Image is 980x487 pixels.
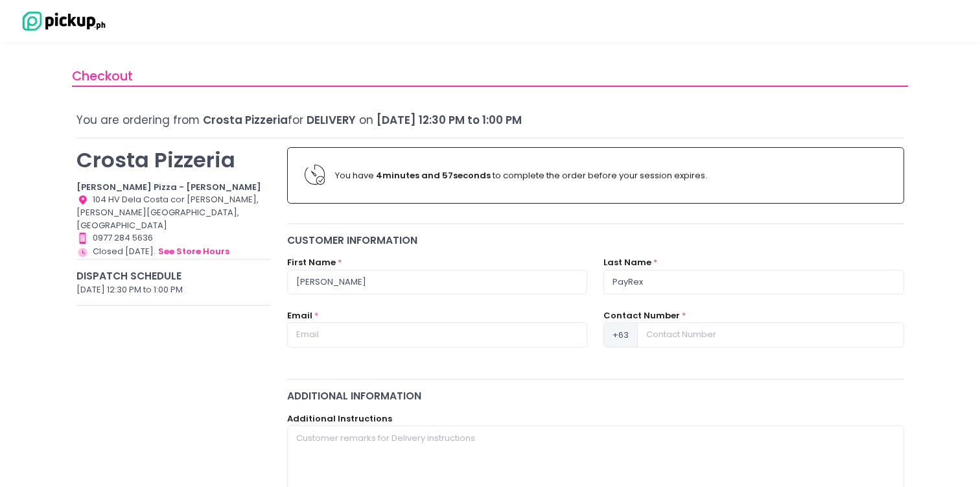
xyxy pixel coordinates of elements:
[377,112,522,128] span: [DATE] 12:30 PM to 1:00 PM
[287,322,587,347] input: Email
[287,233,904,248] div: Customer Information
[76,193,272,232] div: 104 HV Dela Costa cor [PERSON_NAME], [PERSON_NAME][GEOGRAPHIC_DATA], [GEOGRAPHIC_DATA]
[287,388,904,403] div: Additional Information
[603,309,680,322] label: Contact Number
[76,112,904,128] div: You are ordering from for on
[76,181,261,193] b: [PERSON_NAME] Pizza - [PERSON_NAME]
[603,256,651,269] label: Last Name
[376,169,491,182] b: 4 minutes and 57 seconds
[335,169,886,182] div: You have to complete the order before your session expires.
[287,412,392,425] label: Additional Instructions
[16,10,107,32] img: logo
[72,67,908,87] div: Checkout
[307,112,356,128] span: Delivery
[157,244,230,259] button: see store hours
[287,256,336,269] label: First Name
[603,270,904,294] input: Last Name
[76,244,272,259] div: Closed [DATE].
[76,268,272,283] div: Dispatch Schedule
[287,309,312,322] label: Email
[76,147,272,172] p: Crosta Pizzeria
[76,232,272,244] div: 0977 284 5636
[603,322,638,347] span: +63
[76,283,272,296] div: [DATE] 12:30 PM to 1:00 PM
[203,112,288,128] span: Crosta Pizzeria
[287,270,587,294] input: First Name
[637,322,904,347] input: Contact Number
